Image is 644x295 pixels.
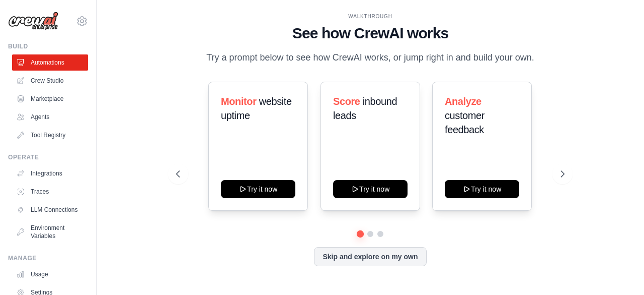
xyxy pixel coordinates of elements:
[201,50,539,65] p: Try a prompt below to see how CrewAI works, or jump right in and build your own.
[8,42,88,50] div: Build
[221,180,295,198] button: Try it now
[176,24,564,42] h1: See how CrewAI works
[314,247,426,266] button: Skip and explore on my own
[445,96,481,107] span: Analyze
[221,96,257,107] span: Monitor
[12,54,88,71] a: Automations
[333,96,360,107] span: Score
[12,202,88,218] a: LLM Connections
[445,180,519,198] button: Try it now
[176,13,564,20] div: WALKTHROUGH
[8,153,88,161] div: Operate
[12,91,88,107] a: Marketplace
[8,254,88,262] div: Manage
[221,96,292,121] span: website uptime
[8,12,58,31] img: Logo
[333,96,397,121] span: inbound leads
[12,127,88,143] a: Tool Registry
[445,110,485,135] span: customer feedback
[12,266,88,282] a: Usage
[12,184,88,200] a: Traces
[12,73,88,89] a: Crew Studio
[12,109,88,125] a: Agents
[12,165,88,182] a: Integrations
[333,180,408,198] button: Try it now
[12,220,88,244] a: Environment Variables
